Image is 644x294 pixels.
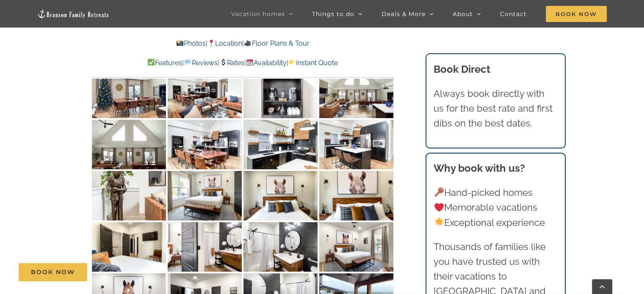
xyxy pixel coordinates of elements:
[184,59,217,67] a: Reviews
[92,171,166,220] img: Claymore-Cottage-at-Table-Rock-Lake-Branson-Missouri-1412-scaled
[434,203,444,212] img: ❤️
[220,59,227,66] img: 💲
[19,263,87,281] a: Book Now
[319,171,393,220] img: Claymore-Cottage-lake-view-pool-vacation-rental-1108-scaled
[243,222,318,272] img: Claymore-Cottage-lake-view-pool-vacation-rental-1111-scaled
[243,120,318,169] img: Claymore-Cottage-lake-view-pool-vacation-rental-1124-scaled
[381,11,426,17] span: Deals & More
[434,187,444,197] img: 🔑
[246,59,253,66] img: 📆
[208,40,215,47] img: 📍
[244,40,251,47] img: 🎥
[184,59,191,66] img: 💬
[434,161,557,176] h3: Why book with us?
[91,38,394,49] p: | |
[177,40,183,47] img: 📸
[231,11,285,17] span: Vacation homes
[92,222,166,272] img: Claymore-Cottage-lake-view-pool-vacation-rental-1109-scaled
[546,6,607,22] span: Book Now
[319,120,393,169] img: Claymore-Cottage-lake-view-pool-vacation-rental-1125-scaled
[176,39,206,47] a: Photos
[434,86,557,131] p: Always book directly with us for the best rate and first dibs on the best dates.
[168,222,242,272] img: Claymore-Cottage-lake-view-pool-vacation-rental-1110-scaled
[453,11,473,17] span: About
[92,120,166,169] img: Claymore-Cottage-lake-view-pool-vacation-rental-1127-scaled
[434,217,444,227] img: 🌟
[243,171,318,220] img: Claymore-Cottage-lake-view-pool-vacation-rental-1107-scaled
[31,269,75,276] span: Book Now
[207,39,242,47] a: Location
[168,171,242,220] img: Claymore-Cottage-lake-view-pool-vacation-rental-1106-scaled
[92,69,166,118] img: Claymore-Cottage-at-Table-Rock-Lake-Branson-Missouri-1405-scaled
[246,59,287,67] a: Availability
[312,11,354,17] span: Things to do
[147,59,182,67] a: Features
[244,39,309,47] a: Floor Plans & Tour
[91,58,394,69] p: | | | |
[289,59,296,66] img: 👉
[168,120,242,169] img: Claymore-Cottage-lake-view-pool-vacation-rental-1122-scaled
[319,69,393,118] img: Claymore-Cottage-lake-view-pool-vacation-rental-1126-scaled
[288,59,338,67] a: Instant Quote
[37,9,109,19] img: Branson Family Retreats Logo
[168,69,242,118] img: Claymore-Cottage-lake-view-pool-vacation-rental-1120-scaled
[243,69,318,118] img: Claymore-Cottage-lake-view-pool-vacation-rental-1123-scaled
[500,11,527,17] span: Contact
[219,59,244,67] a: Rates
[434,63,490,75] b: Book Direct
[434,185,557,230] p: Hand-picked homes Memorable vacations Exceptional experience
[319,222,393,272] img: Claymore-Cottage-lake-view-pool-vacation-rental-1112-scaled
[148,59,155,66] img: ✅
